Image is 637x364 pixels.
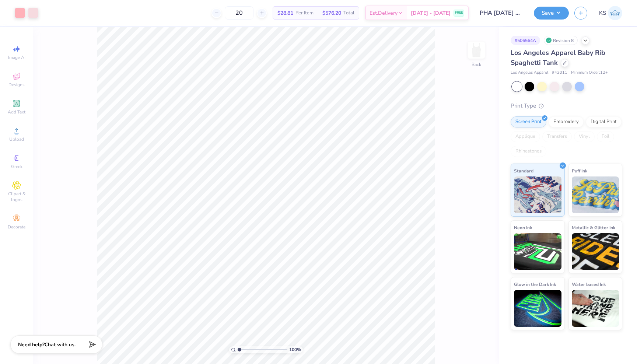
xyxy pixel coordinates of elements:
[514,176,561,213] img: Standard
[597,131,614,142] div: Foil
[455,10,463,15] span: FREE
[474,6,528,20] input: Untitled Design
[571,70,608,76] span: Minimum Order: 12 +
[8,82,25,88] span: Designs
[572,280,606,288] span: Water based Ink
[572,176,619,213] img: Puff Ink
[514,167,533,175] span: Standard
[511,102,622,110] div: Print Type
[572,224,615,231] span: Metallic & Glitter Ink
[544,36,578,45] div: Revision 8
[552,70,567,76] span: # 43011
[45,341,76,348] span: Chat with us.
[9,136,24,142] span: Upload
[472,61,481,68] div: Back
[8,109,25,115] span: Add Text
[599,6,622,20] a: KS
[534,7,569,20] button: Save
[586,116,622,127] div: Digital Print
[511,36,540,45] div: # 506564A
[572,290,619,327] img: Water based Ink
[514,224,532,231] span: Neon Ink
[514,280,556,288] span: Glow in the Dark Ink
[8,55,25,60] span: Image AI
[411,9,451,17] span: [DATE] - [DATE]
[511,70,548,76] span: Los Angeles Apparel
[469,43,484,57] img: Back
[511,131,540,142] div: Applique
[225,6,253,20] input: – –
[289,346,301,353] span: 100 %
[322,9,341,17] span: $576.20
[277,9,293,17] span: $28.81
[572,167,587,175] span: Puff Ink
[599,9,606,17] span: KS
[608,6,622,20] img: Kelly Sherak
[572,233,619,270] img: Metallic & Glitter Ink
[511,116,546,127] div: Screen Print
[514,290,561,327] img: Glow in the Dark Ink
[11,164,22,169] span: Greek
[295,9,314,17] span: Per Item
[8,224,25,230] span: Decorate
[18,341,45,348] strong: Need help?
[370,9,398,17] span: Est. Delivery
[343,9,354,17] span: Total
[511,146,546,157] div: Rhinestones
[574,131,595,142] div: Vinyl
[542,131,572,142] div: Transfers
[4,191,29,203] span: Clipart & logos
[511,48,605,67] span: Los Angeles Apparel Baby Rib Spaghetti Tank
[549,116,584,127] div: Embroidery
[514,233,561,270] img: Neon Ink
